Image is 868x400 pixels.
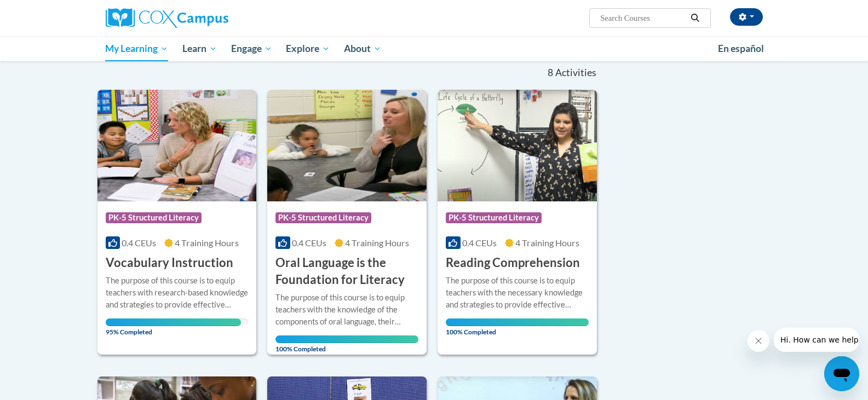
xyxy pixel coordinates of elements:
[345,237,409,248] span: 4 Training Hours
[275,292,418,328] div: The purpose of this course is to equip teachers with the knowledge of the components of oral lang...
[438,90,597,201] img: Course Logo
[438,90,597,355] a: Course LogoPK-5 Structured Literacy0.4 CEUs4 Training Hours Reading ComprehensionThe purpose of t...
[292,237,326,248] span: 0.4 CEUs
[286,42,330,55] span: Explore
[97,90,257,355] a: Course LogoPK-5 Structured Literacy0.4 CEUs4 Training Hours Vocabulary InstructionThe purpose of ...
[748,330,769,352] iframe: Close message
[175,237,239,248] span: 4 Training Hours
[224,36,279,61] a: Engage
[730,8,763,26] button: Account Settings
[515,237,579,248] span: 4 Training Hours
[774,328,859,352] iframe: Message from company
[267,90,427,201] img: Course Logo
[7,8,89,16] span: Hi. How can we help?
[182,42,217,55] span: Learn
[106,318,242,336] span: 95% Completed
[106,8,228,28] img: Cox Campus
[718,43,764,54] span: En español
[599,11,687,25] input: Search Courses
[446,254,580,271] h3: Reading Comprehension
[106,8,314,28] a: Cox Campus
[106,212,202,223] span: PK-5 Structured Literacy
[275,335,418,343] div: Your progress
[446,275,589,311] div: The purpose of this course is to equip teachers with the necessary knowledge and strategies to pr...
[122,237,156,248] span: 0.4 CEUs
[106,254,233,271] h3: Vocabulary Instruction
[344,42,381,55] span: About
[106,275,249,311] div: The purpose of this course is to equip teachers with research-based knowledge and strategies to p...
[275,254,418,288] h3: Oral Language is the Foundation for Literacy
[337,36,388,61] a: About
[711,37,771,60] a: En español
[462,237,497,248] span: 0.4 CEUs
[824,356,859,391] iframe: Button to launch messaging window
[279,36,337,61] a: Explore
[89,36,779,61] div: Main menu
[446,318,589,336] span: 100% Completed
[175,36,224,61] a: Learn
[687,11,703,25] button: Search
[446,318,589,326] div: Your progress
[231,42,272,55] span: Engage
[275,335,418,353] span: 100% Completed
[446,212,542,223] span: PK-5 Structured Literacy
[275,212,371,223] span: PK-5 Structured Literacy
[97,90,257,201] img: Course Logo
[555,67,596,79] span: Activities
[106,318,242,326] div: Your progress
[99,36,176,61] a: My Learning
[105,42,168,55] span: My Learning
[267,90,427,355] a: Course LogoPK-5 Structured Literacy0.4 CEUs4 Training Hours Oral Language is the Foundation for L...
[548,67,553,79] span: 8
